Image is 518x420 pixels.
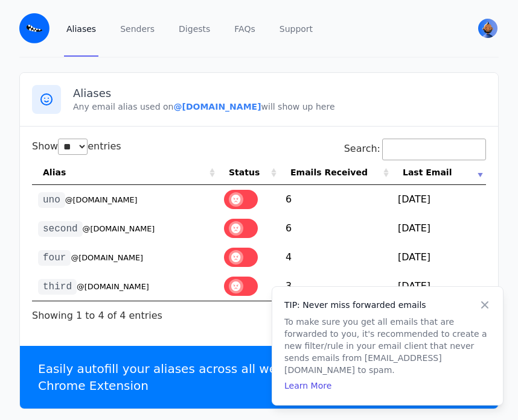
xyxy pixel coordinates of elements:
[392,185,486,214] td: [DATE]
[280,243,392,272] td: 4
[71,253,143,262] small: @[DOMAIN_NAME]
[392,214,486,243] td: [DATE]
[344,143,486,154] label: Search:
[284,316,491,376] p: To make sure you get all emails that are forwarded to you, it's recommended to create a new filte...
[38,360,373,394] p: Easily autofill your aliases across all websites with our Chrome Extension
[38,279,77,295] code: third
[19,13,50,43] img: Email Monster
[173,102,261,111] b: @[DOMAIN_NAME]
[32,301,162,323] div: Showing 1 to 4 of 4 entries
[32,160,218,185] th: Alias: activate to sort column ascending
[280,185,392,214] td: 6
[280,160,392,185] th: Emails Received: activate to sort column ascending
[280,272,392,301] td: 3
[280,214,392,243] td: 6
[73,86,486,101] h3: Aliases
[392,243,486,272] td: [DATE]
[478,19,497,38] img: leodirth's Avatar
[83,224,155,233] small: @[DOMAIN_NAME]
[38,192,65,208] code: uno
[477,17,499,39] button: User menu
[382,139,486,160] input: Search:
[38,221,83,237] code: second
[73,101,486,113] p: Any email alias used on will show up here
[392,160,486,185] th: Last Email: activate to sort column ascending
[32,140,121,152] label: Show entries
[392,272,486,301] td: [DATE]
[65,195,138,204] small: @[DOMAIN_NAME]
[218,160,280,185] th: Status: activate to sort column ascending
[58,139,88,155] select: Showentries
[284,299,491,311] h4: TIP: Never miss forwarded emails
[284,381,331,390] a: Learn More
[38,250,71,266] code: four
[77,282,149,291] small: @[DOMAIN_NAME]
